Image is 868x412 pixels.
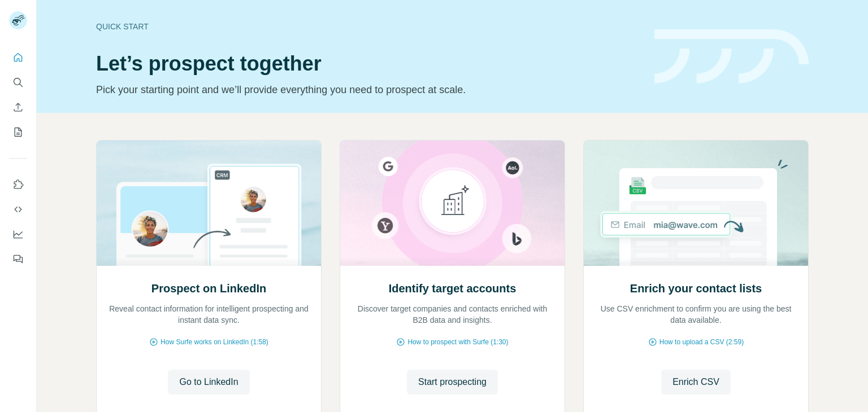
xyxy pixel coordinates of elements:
[389,280,517,296] h2: Identify target accounts
[407,370,498,395] button: Start prospecting
[96,141,322,266] img: Prospect on LinkedIn
[340,141,565,266] img: Identify target accounts
[9,174,27,195] button: Use Surfe on LinkedIn
[179,375,238,389] span: Go to LinkedIn
[9,199,27,220] button: Use Surfe API
[351,303,553,326] p: Discover target companies and contacts enriched with B2B data and insights.
[9,249,27,269] button: Feedback
[108,303,310,326] p: Reveal contact information for intelligent prospecting and instant data sync.
[630,280,762,296] h2: Enrich your contact lists
[168,370,249,395] button: Go to LinkedIn
[9,72,27,93] button: Search
[659,337,744,347] span: How to upload a CSV (2:59)
[9,224,27,244] button: Dashboard
[654,29,809,84] img: banner
[96,82,641,98] p: Pick your starting point and we’ll provide everything you need to prospect at scale.
[96,21,641,32] div: Quick start
[661,370,731,395] button: Enrich CSV
[9,97,27,117] button: Enrich CSV
[672,375,719,389] span: Enrich CSV
[160,337,268,347] span: How Surfe works on LinkedIn (1:58)
[418,375,487,389] span: Start prospecting
[9,47,27,68] button: Quick start
[407,337,508,347] span: How to prospect with Surfe (1:30)
[96,52,641,75] h1: Let’s prospect together
[595,303,797,326] p: Use CSV enrichment to confirm you are using the best data available.
[151,280,266,296] h2: Prospect on LinkedIn
[9,122,27,142] button: My lists
[583,141,809,266] img: Enrich your contact lists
